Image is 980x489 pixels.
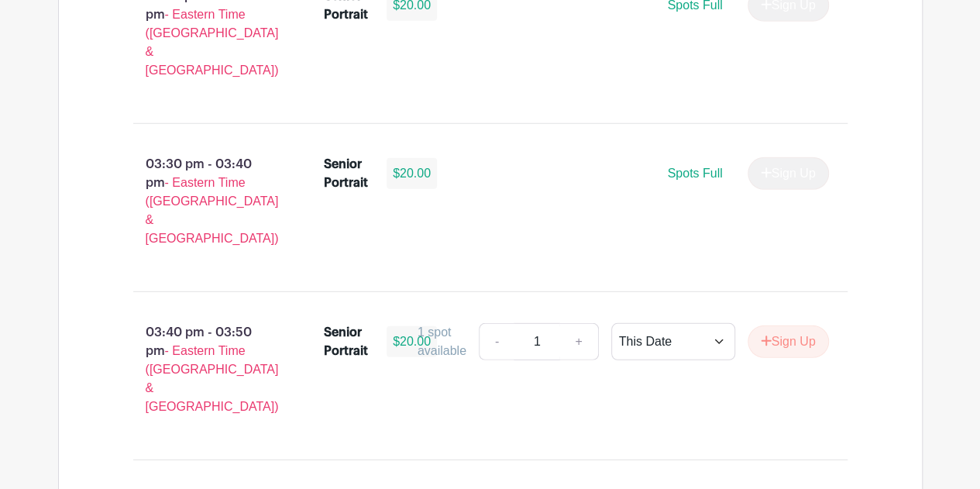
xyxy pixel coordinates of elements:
a: - [479,323,514,360]
span: - Eastern Time ([GEOGRAPHIC_DATA] & [GEOGRAPHIC_DATA]) [146,344,279,413]
div: $20.00 [387,326,437,357]
p: 03:30 pm - 03:40 pm [108,149,300,254]
span: Spots Full [667,167,722,180]
div: $20.00 [387,158,437,189]
button: Sign Up [748,325,829,358]
div: 1 spot available [418,323,466,360]
span: - Eastern Time ([GEOGRAPHIC_DATA] & [GEOGRAPHIC_DATA]) [146,176,279,245]
div: Senior Portrait [324,155,368,192]
div: Senior Portrait [324,323,368,360]
p: 03:40 pm - 03:50 pm [108,317,300,422]
span: - Eastern Time ([GEOGRAPHIC_DATA] & [GEOGRAPHIC_DATA]) [146,8,279,77]
a: + [559,323,598,360]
